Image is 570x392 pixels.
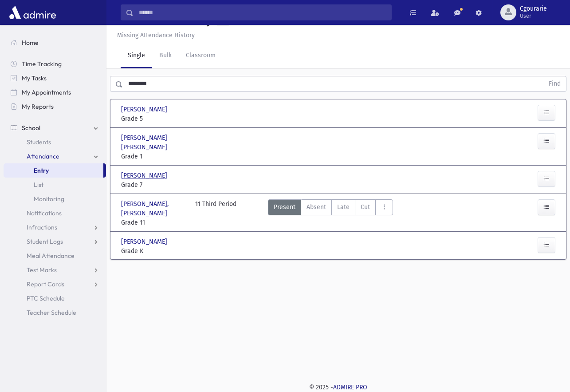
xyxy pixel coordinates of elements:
[121,246,186,256] span: Grade K
[4,291,106,305] a: PTC Schedule
[520,5,547,12] span: Cgourarie
[22,60,62,68] span: Time Tracking
[4,206,106,220] a: Notifications
[4,192,106,206] a: Monitoring
[4,220,106,234] a: Infractions
[274,202,295,212] span: Present
[22,39,39,47] span: Home
[268,199,393,227] div: AttTypes
[121,133,186,152] span: [PERSON_NAME] [PERSON_NAME]
[4,85,106,99] a: My Appointments
[4,36,106,50] a: Home
[27,223,57,231] span: Infractions
[121,105,169,114] span: [PERSON_NAME]
[27,294,65,302] span: PTC Schedule
[152,44,179,68] a: Bulk
[4,163,103,178] a: Entry
[34,181,43,189] span: List
[27,152,59,160] span: Attendance
[34,195,64,203] span: Monitoring
[4,149,106,163] a: Attendance
[22,103,54,111] span: My Reports
[121,114,186,123] span: Grade 5
[4,249,106,263] a: Meal Attendance
[121,152,186,161] span: Grade 1
[27,238,63,245] span: Student Logs
[34,166,49,174] span: Entry
[134,4,391,20] input: Search
[27,138,51,146] span: Students
[121,44,152,68] a: Single
[27,209,62,217] span: Notifications
[22,88,71,96] span: My Appointments
[337,202,350,212] span: Late
[307,202,326,212] span: Absent
[121,199,186,218] span: [PERSON_NAME], [PERSON_NAME]
[361,202,370,212] span: Cut
[22,74,47,82] span: My Tasks
[4,135,106,149] a: Students
[27,309,76,317] span: Teacher Schedule
[4,71,106,85] a: My Tasks
[27,266,57,274] span: Test Marks
[121,171,169,180] span: [PERSON_NAME]
[4,178,106,192] a: List
[121,383,556,392] div: © 2025 -
[114,32,195,39] a: Missing Attendance History
[4,99,106,114] a: My Reports
[4,234,106,249] a: Student Logs
[179,44,223,68] a: Classroom
[27,252,75,260] span: Meal Attendance
[117,32,195,39] u: Missing Attendance History
[22,124,40,132] span: School
[4,263,106,277] a: Test Marks
[4,305,106,320] a: Teacher Schedule
[543,76,566,91] button: Find
[520,12,547,20] span: User
[195,199,236,227] div: 11 Third Period
[121,218,186,227] span: Grade 11
[121,180,186,190] span: Grade 7
[121,237,169,246] span: [PERSON_NAME]
[4,277,106,291] a: Report Cards
[27,280,64,288] span: Report Cards
[4,57,106,71] a: Time Tracking
[4,121,106,135] a: School
[7,4,58,21] img: AdmirePro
